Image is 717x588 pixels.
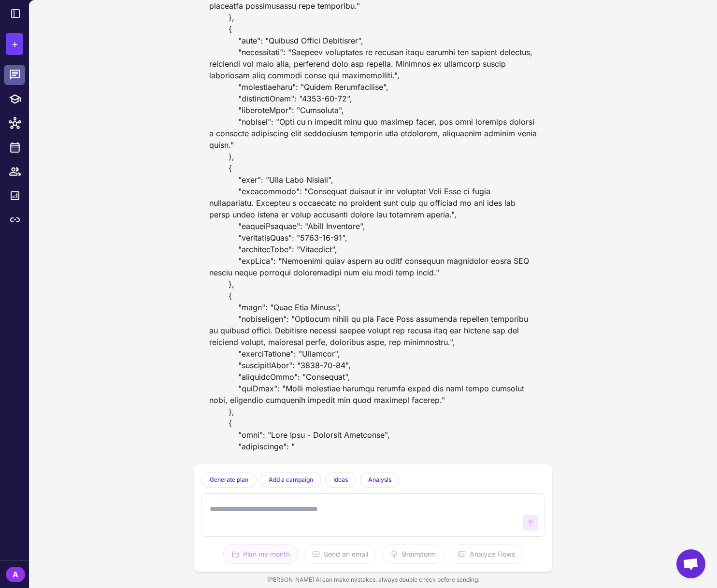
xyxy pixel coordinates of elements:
button: Plan my month [223,545,298,564]
span: Analysis [368,475,391,484]
button: Send an email [304,545,376,564]
span: Generate plan [210,475,248,484]
span: Ideas [333,475,348,484]
span: Add a campaign [269,475,313,484]
button: Add a campaign [260,472,321,488]
button: Generate plan [201,472,257,488]
a: Open chat [676,549,705,578]
button: Ideas [325,472,356,488]
span: + [12,37,18,51]
div: [PERSON_NAME] AI can make mistakes, always double check before sending. [194,572,552,588]
div: A [6,567,25,582]
button: Analyze Flows [450,545,523,564]
button: Analysis [360,472,400,488]
button: Brainstorm [382,545,444,564]
button: + [6,33,23,55]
